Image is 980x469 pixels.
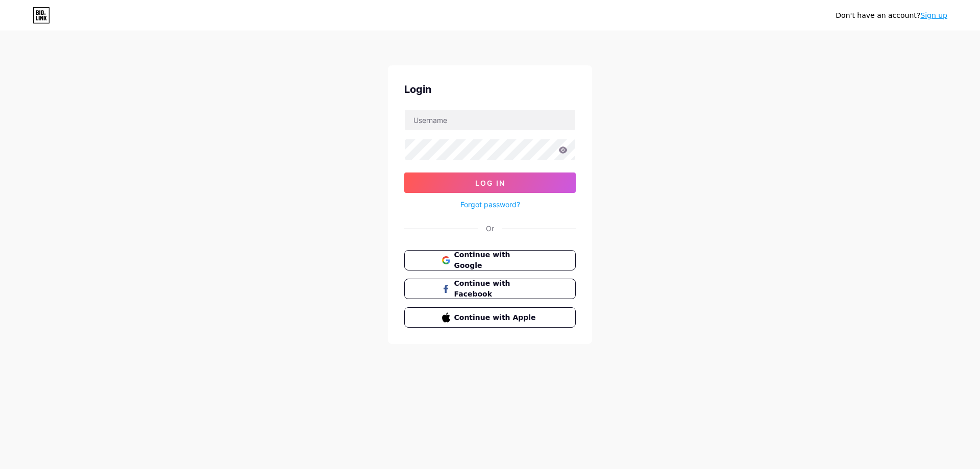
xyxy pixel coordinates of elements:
[404,172,576,193] button: Log In
[404,279,576,299] button: Continue with Facebook
[460,199,520,210] a: Forgot password?
[454,250,538,271] span: Continue with Google
[920,11,947,19] a: Sign up
[454,278,538,300] span: Continue with Facebook
[486,223,494,234] div: Or
[475,179,505,187] span: Log In
[404,82,576,97] div: Login
[836,10,947,21] div: Don't have an account?
[404,307,576,328] button: Continue with Apple
[404,250,576,270] button: Continue with Google
[454,312,538,323] span: Continue with Apple
[405,110,575,130] input: Username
